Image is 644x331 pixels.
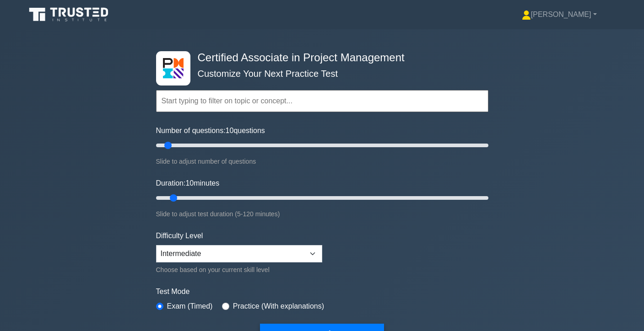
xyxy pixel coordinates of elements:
[226,127,234,134] span: 10
[156,156,488,167] div: Slide to adjust number of questions
[194,51,444,64] h4: Certified Associate in Project Management
[185,179,194,187] span: 10
[500,5,619,24] a: [PERSON_NAME]
[167,301,213,312] label: Exam (Timed)
[156,90,488,112] input: Start typing to filter on topic or concept...
[156,264,322,275] div: Choose based on your current skill level
[156,230,203,241] label: Difficulty Level
[156,286,488,297] label: Test Mode
[156,208,488,219] div: Slide to adjust test duration (5-120 minutes)
[156,125,265,136] label: Number of questions: questions
[156,178,220,189] label: Duration: minutes
[233,301,324,312] label: Practice (With explanations)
